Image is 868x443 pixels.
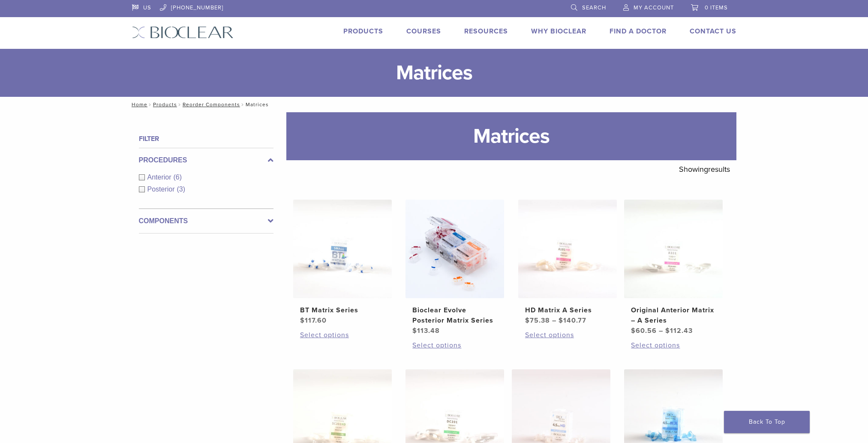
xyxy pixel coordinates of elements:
[240,102,246,107] span: /
[153,102,177,108] a: Products
[174,174,182,181] span: (6)
[559,316,586,325] bdi: 140.77
[665,326,693,335] bdi: 112.43
[525,305,610,315] h2: HD Matrix A Series
[631,305,716,326] h2: Original Anterior Matrix – A Series
[412,340,497,350] a: Select options for “Bioclear Evolve Posterior Matrix Series”
[300,305,385,315] h2: BT Matrix Series
[300,316,305,325] span: $
[610,27,667,36] a: Find A Doctor
[705,4,728,11] span: 0 items
[525,316,530,325] span: $
[343,27,383,36] a: Products
[177,186,186,193] span: (3)
[531,27,586,36] a: Why Bioclear
[147,102,153,107] span: /
[147,174,174,181] span: Anterior
[518,200,618,326] a: HD Matrix A SeriesHD Matrix A Series
[634,4,674,11] span: My Account
[139,216,273,226] label: Components
[665,326,670,335] span: $
[183,102,240,108] a: Reorder Components
[129,102,147,108] a: Home
[659,326,663,335] span: –
[300,316,327,325] bdi: 117.60
[406,27,441,36] a: Courses
[525,330,610,340] a: Select options for “HD Matrix A Series”
[724,411,810,433] a: Back To Top
[286,112,736,160] h1: Matrices
[624,200,723,298] img: Original Anterior Matrix - A Series
[412,326,440,335] bdi: 113.48
[631,326,636,335] span: $
[139,155,273,165] label: Procedures
[132,26,234,39] img: Bioclear
[405,200,505,336] a: Bioclear Evolve Posterior Matrix SeriesBioclear Evolve Posterior Matrix Series $113.48
[631,340,716,350] a: Select options for “Original Anterior Matrix - A Series”
[690,27,736,36] a: Contact Us
[582,4,606,11] span: Search
[559,316,563,325] span: $
[293,200,393,326] a: BT Matrix SeriesBT Matrix Series $117.60
[293,200,392,298] img: BT Matrix Series
[177,102,183,107] span: /
[147,186,177,193] span: Posterior
[139,134,273,144] h4: Filter
[412,305,497,326] h2: Bioclear Evolve Posterior Matrix Series
[679,160,730,178] p: Showing results
[405,200,504,298] img: Bioclear Evolve Posterior Matrix Series
[624,200,724,336] a: Original Anterior Matrix - A SeriesOriginal Anterior Matrix – A Series
[631,326,657,335] bdi: 60.56
[525,316,550,325] bdi: 75.38
[126,97,743,112] nav: Matrices
[300,330,385,340] a: Select options for “BT Matrix Series”
[518,200,617,298] img: HD Matrix A Series
[552,316,556,325] span: –
[464,27,508,36] a: Resources
[412,326,417,335] span: $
